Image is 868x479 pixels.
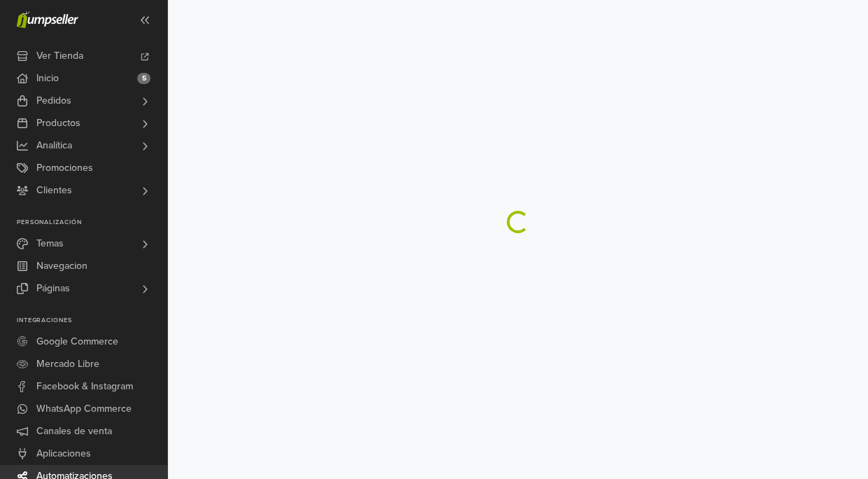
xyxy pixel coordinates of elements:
span: Google Commerce [36,331,118,353]
span: Productos [36,112,80,134]
span: Mercado Libre [36,353,99,375]
span: Inicio [36,67,59,90]
span: Facebook & Instagram [36,375,133,398]
span: Canales de venta [36,420,112,443]
span: WhatsApp Commerce [36,398,132,420]
span: 5 [137,73,150,84]
p: Integraciones [17,317,167,325]
span: Analítica [36,134,72,157]
span: Clientes [36,179,72,202]
span: Páginas [36,277,70,300]
p: Personalización [17,218,167,227]
span: Navegacion [36,255,87,277]
span: Aplicaciones [36,443,91,465]
span: Pedidos [36,90,71,112]
span: Promociones [36,157,93,179]
span: Ver Tienda [36,45,83,67]
span: Temas [36,232,64,255]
